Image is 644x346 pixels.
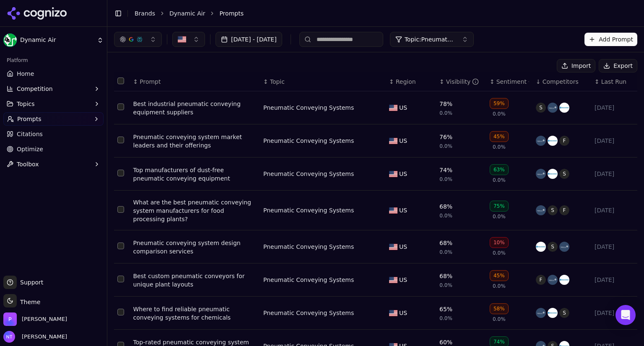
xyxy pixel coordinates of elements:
[446,77,479,86] div: Visibility
[169,9,205,18] a: Dynamic Air
[130,72,260,91] th: Prompt
[536,169,546,179] img: schenck process
[17,85,53,93] span: Competition
[399,276,407,284] span: US
[490,270,509,281] div: 45%
[490,201,509,212] div: 75%
[601,77,626,86] span: Last Run
[263,170,354,178] a: Pneumatic Conveying Systems
[17,100,35,108] span: Topics
[439,249,452,256] span: 0.0%
[559,169,569,179] span: S
[117,309,124,315] button: Select row 7
[3,142,104,156] a: Optimize
[591,72,637,91] th: Last Run
[263,137,354,145] div: Pneumatic Conveying Systems
[219,9,244,18] span: Prompts
[399,170,407,178] span: US
[559,103,569,113] img: macawber engineering
[133,272,257,289] a: Best custom pneumatic conveyors for unique plant layouts
[439,110,452,116] span: 0.0%
[263,243,354,251] a: Pneumatic Conveying Systems
[536,103,546,113] span: S
[135,9,621,18] nav: breadcrumb
[386,72,436,91] th: Region
[493,144,506,150] span: 0.0%
[17,115,42,123] span: Prompts
[559,242,569,252] img: schenck process
[536,242,546,252] img: macawber engineering
[436,72,486,91] th: brandMentionRate
[493,177,506,183] span: 0.0%
[396,77,416,86] span: Region
[548,308,558,318] img: macawber engineering
[133,305,257,322] a: Where to find reliable pneumatic conveying systems for chemicals
[17,160,39,168] span: Toolbox
[133,77,257,86] div: ↕Prompt
[389,244,397,250] img: US flag
[536,77,588,86] div: ↓Competitors
[17,278,43,287] span: Support
[263,206,354,214] a: Pneumatic Conveying Systems
[389,171,397,177] img: US flag
[493,213,506,220] span: 0.0%
[536,308,546,318] img: schenck process
[490,237,509,248] div: 10%
[399,137,407,145] span: US
[3,97,104,111] button: Topics
[439,239,452,247] div: 68%
[439,100,452,108] div: 78%
[439,166,452,174] div: 74%
[135,10,155,17] a: Brands
[133,133,257,150] a: Pneumatic conveying system market leaders and their offerings
[260,72,386,91] th: Topic
[3,312,17,326] img: Perrill
[439,77,483,86] div: ↕Visibility
[493,283,506,289] span: 0.0%
[595,206,634,214] div: [DATE]
[439,212,452,219] span: 0.0%
[595,276,634,284] div: [DATE]
[595,77,634,86] div: ↕Last Run
[595,137,634,145] div: [DATE]
[490,164,509,175] div: 63%
[140,77,161,86] span: Prompt
[133,166,257,183] a: Top manufacturers of dust-free pneumatic conveying equipment
[493,111,506,117] span: 0.0%
[3,127,104,141] a: Citations
[389,77,433,86] div: ↕Region
[389,277,397,283] img: US flag
[548,242,558,252] span: S
[439,133,452,141] div: 76%
[263,309,354,317] a: Pneumatic Conveying Systems
[263,103,354,112] a: Pneumatic Conveying Systems
[389,310,397,316] img: US flag
[133,198,257,223] div: What are the best pneumatic conveying system manufacturers for food processing plants?
[18,333,67,341] span: [PERSON_NAME]
[178,35,186,44] img: United States
[399,309,407,317] span: US
[117,137,124,143] button: Select row 2
[117,77,124,84] button: Select all rows
[17,299,40,305] span: Theme
[3,331,67,343] button: Open user button
[20,36,93,44] span: Dynamic Air
[133,100,257,116] a: Best industrial pneumatic conveying equipment suppliers
[559,136,569,146] span: F
[439,305,452,313] div: 65%
[117,103,124,110] button: Select row 1
[559,205,569,215] span: F
[595,103,634,112] div: [DATE]
[490,303,509,314] div: 58%
[17,70,34,78] span: Home
[22,315,67,323] span: Perrill
[548,275,558,285] img: schenck process
[486,72,532,91] th: sentiment
[536,275,546,285] span: F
